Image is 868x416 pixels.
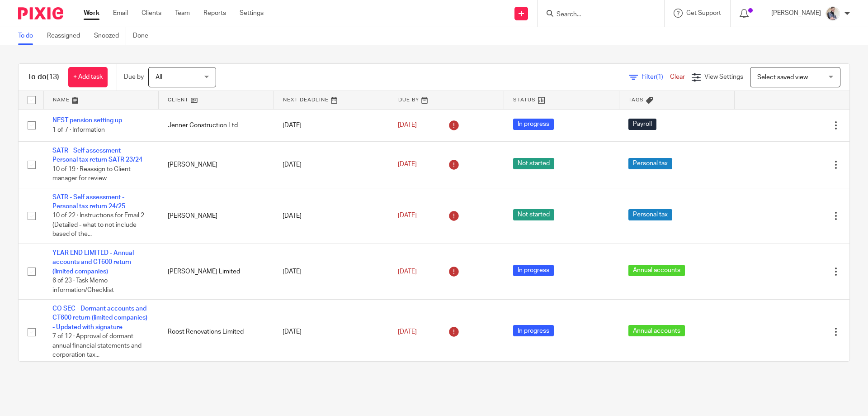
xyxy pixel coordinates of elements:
[18,27,40,45] a: To do
[52,117,122,124] a: NEST pension setting up
[274,244,389,300] td: [DATE]
[670,74,685,80] a: Clear
[771,9,821,18] p: [PERSON_NAME]
[274,300,389,365] td: [DATE]
[159,141,274,188] td: [PERSON_NAME]
[513,325,554,336] span: In progress
[18,7,63,19] img: Pixie
[556,11,637,19] input: Search
[513,209,554,220] span: Not started
[628,158,672,169] span: Personal tax
[47,73,59,81] span: (13)
[113,9,128,18] a: Email
[52,333,142,358] span: 7 of 12 · Approval of dormant annual financial statements and corporation tax...
[628,97,644,102] span: Tags
[159,300,274,365] td: Roost Renovations Limited
[513,158,554,169] span: Not started
[156,74,162,81] span: All
[175,9,190,18] a: Team
[68,67,108,87] a: + Add task
[52,166,131,182] span: 10 of 19 · Reassign to Client manager for review
[628,325,685,336] span: Annual accounts
[628,209,672,220] span: Personal tax
[133,27,155,45] a: Done
[52,127,105,133] span: 1 of 7 · Information
[274,109,389,141] td: [DATE]
[513,265,554,276] span: In progress
[52,194,125,210] a: SATR - Self assessment - Personal tax return 24/25
[398,268,417,275] span: [DATE]
[84,9,99,18] a: Work
[52,250,134,275] a: YEAR END LIMITED - Annual accounts and CT600 return (limited companies)
[628,265,685,276] span: Annual accounts
[826,6,840,21] img: Pixie%2002.jpg
[513,119,554,130] span: In progress
[398,213,417,219] span: [DATE]
[398,329,417,335] span: [DATE]
[52,213,144,238] span: 10 of 22 · Instructions for Email 2 (Detailed - what to not include based of the...
[274,141,389,188] td: [DATE]
[274,188,389,244] td: [DATE]
[642,74,670,80] span: Filter
[52,277,114,293] span: 6 of 23 · Task Memo information/Checklist
[757,74,808,81] span: Select saved view
[398,122,417,129] span: [DATE]
[142,9,161,18] a: Clients
[628,119,656,130] span: Payroll
[203,9,226,18] a: Reports
[159,188,274,244] td: [PERSON_NAME]
[94,27,126,45] a: Snoozed
[159,244,274,300] td: [PERSON_NAME] Limited
[52,306,147,330] a: CO SEC - Dormant accounts and CT600 return (limited companies) - Updated with signature
[159,109,274,141] td: Jenner Construction Ltd
[704,74,743,80] span: View Settings
[47,27,87,45] a: Reassigned
[240,9,264,18] a: Settings
[398,162,417,168] span: [DATE]
[124,72,144,81] p: Due by
[656,74,663,80] span: (1)
[28,72,59,82] h1: To do
[686,10,721,16] span: Get Support
[52,148,142,163] a: SATR - Self assessment - Personal tax return SATR 23/24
